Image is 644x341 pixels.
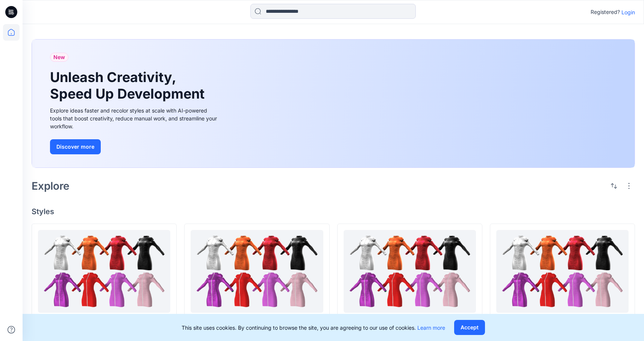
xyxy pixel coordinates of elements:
button: Discover more [50,139,101,154]
div: Explore ideas faster and recolor styles at scale with AI-powered tools that boost creativity, red... [50,107,219,130]
h4: Styles [32,207,635,216]
a: Learn more [417,324,445,331]
h2: Explore [32,180,70,192]
p: This site uses cookies. By continuing to browse the site, you are agreeing to our use of cookies. [182,324,445,332]
a: Automation [38,230,170,313]
h1: Unleash Creativity, Speed Up Development [50,69,208,102]
a: Automation [344,230,476,313]
a: Automation [496,230,629,313]
p: Registered? [591,8,620,17]
p: Login [621,8,635,16]
button: Accept [454,320,485,335]
a: Automation [191,230,323,313]
a: Discover more [50,139,219,154]
span: New [53,53,65,62]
